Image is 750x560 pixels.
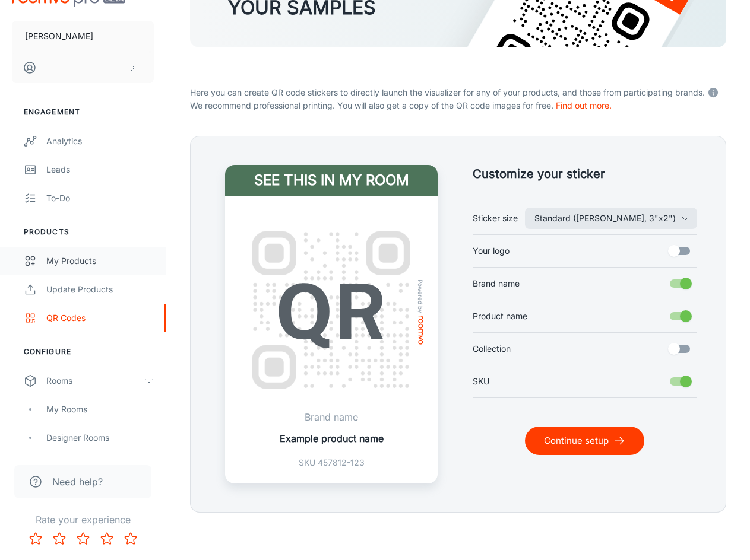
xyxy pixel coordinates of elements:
h4: See this in my room [225,165,438,196]
button: Rate 2 star [48,527,71,551]
span: Your logo [473,244,510,257]
button: Rate 5 star [119,527,143,551]
p: [PERSON_NAME] [25,30,93,43]
div: Update Products [46,283,154,296]
img: roomvo [419,316,423,345]
span: Need help? [52,475,103,489]
button: Rate 3 star [71,527,95,551]
button: Continue setup [525,427,644,455]
div: My Products [46,254,154,268]
span: Powered by [415,279,427,313]
span: Collection [473,342,511,355]
a: Find out more. [556,100,612,110]
img: QR Code Example [239,218,423,402]
button: [PERSON_NAME] [12,21,154,52]
p: Rate your experience [10,513,156,527]
h5: Customize your sticker [473,165,698,183]
div: My Rooms [46,403,154,416]
div: Analytics [46,135,154,148]
div: Rooms [46,374,144,387]
span: Product name [473,310,527,323]
button: Sticker size [525,208,697,229]
p: Brand name [280,410,384,424]
p: Example product name [280,431,384,446]
button: Rate 4 star [95,527,119,551]
span: Sticker size [473,212,518,225]
button: Rate 1 star [24,527,48,551]
span: Brand name [473,277,520,290]
p: Here you can create QR code stickers to directly launch the visualizer for any of your products, ... [190,84,726,99]
div: Leads [46,163,154,176]
p: SKU 457812-123 [280,456,384,469]
div: Designer Rooms [46,431,154,444]
div: QR Codes [46,311,154,324]
p: We recommend professional printing. You will also get a copy of the QR code images for free. [190,99,726,112]
span: SKU [473,375,489,388]
div: To-do [46,192,154,205]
